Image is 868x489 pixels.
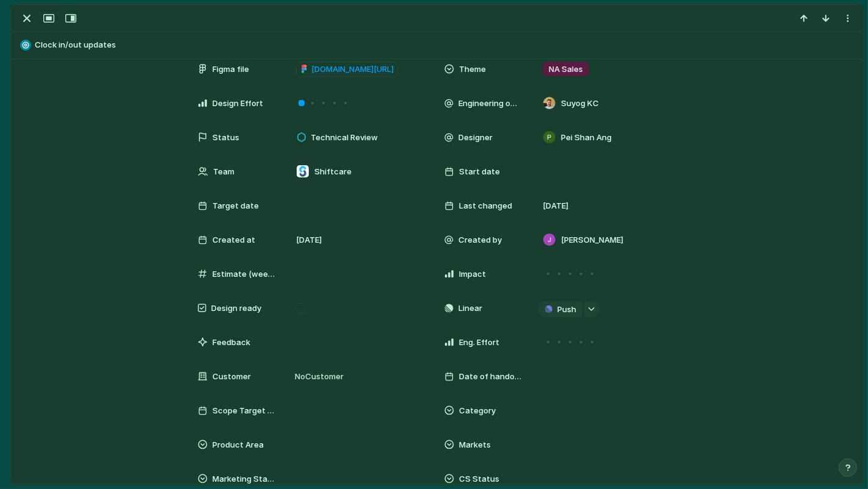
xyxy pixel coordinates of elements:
span: Engineering owner [458,98,523,110]
span: Pei Shan Ang [561,132,612,144]
span: Target date [212,200,259,212]
span: Design ready [211,302,261,315]
span: Suyog KC [561,98,599,110]
span: Markets [459,439,491,451]
span: Status [212,132,239,144]
span: Team [213,166,234,178]
span: Push [557,304,576,316]
span: Impact [459,268,486,280]
span: [DOMAIN_NAME][URL] [311,63,394,76]
span: Start date [459,166,500,178]
button: Clock in/out updates [16,35,858,55]
span: Created by [458,234,502,246]
span: Figma file [212,63,249,76]
span: Clock in/out updates [35,39,858,51]
span: [DATE] [296,234,322,246]
span: Theme [459,63,486,76]
span: [PERSON_NAME] [561,234,623,246]
span: Product Area [212,439,264,451]
span: NA Sales [549,63,583,76]
span: [DATE] [543,200,568,212]
span: Estimate (weeks) [212,268,276,280]
span: No Customer [291,371,344,383]
span: Designer [458,132,493,144]
span: Linear [458,302,482,315]
span: Technical Review [311,132,378,144]
span: CS Status [459,473,499,485]
span: Marketing Status [212,473,276,485]
button: Push [538,301,582,317]
span: Design Effort [212,98,263,110]
span: Date of handover [459,371,523,383]
span: Shiftcare [314,166,352,178]
span: Feedback [212,337,250,349]
span: Scope Target Date [212,405,276,417]
a: [DOMAIN_NAME][URL] [296,62,397,77]
span: Created at [212,234,255,246]
span: Category [459,405,496,417]
span: Eng. Effort [459,337,499,349]
span: Customer [212,371,251,383]
span: Last changed [459,200,512,212]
